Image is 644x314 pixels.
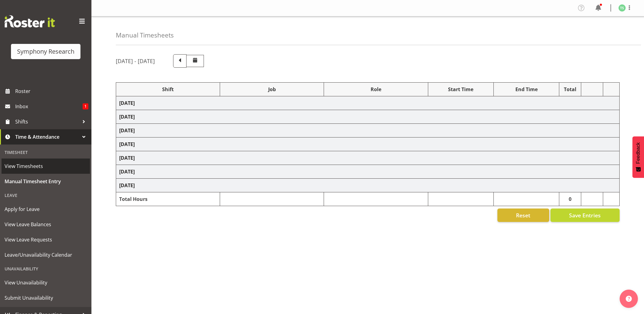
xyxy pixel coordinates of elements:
[116,179,620,192] td: [DATE]
[516,211,530,219] span: Reset
[116,32,174,39] h4: Manual Timesheets
[17,47,74,56] div: Symphony Research
[5,15,55,27] img: Rosterit website logo
[2,159,90,174] a: View Timesheets
[5,250,87,259] span: Leave/Unavailability Calendar
[116,192,220,206] td: Total Hours
[550,209,620,222] button: Save Entries
[562,86,578,93] div: Total
[626,296,632,302] img: help-xxl-2.png
[83,103,88,109] span: 1
[15,132,79,141] span: Time & Attendance
[635,142,641,164] span: Feedback
[5,278,87,287] span: View Unavailability
[327,86,425,93] div: Role
[431,86,490,93] div: Start Time
[2,217,90,232] a: View Leave Balances
[2,275,90,290] a: View Unavailability
[119,86,217,93] div: Shift
[116,58,155,64] h5: [DATE] - [DATE]
[618,4,626,12] img: tanya-stebbing1954.jpg
[116,165,620,179] td: [DATE]
[497,209,549,222] button: Reset
[569,211,601,219] span: Save Entries
[116,96,620,110] td: [DATE]
[5,220,87,229] span: View Leave Balances
[2,202,90,217] a: Apply for Leave
[2,146,90,159] div: Timesheet
[15,87,88,96] span: Roster
[2,290,90,305] a: Submit Unavailability
[15,117,79,126] span: Shifts
[2,189,90,202] div: Leave
[5,205,87,214] span: Apply for Leave
[5,177,87,186] span: Manual Timesheet Entry
[2,262,90,275] div: Unavailability
[116,124,620,137] td: [DATE]
[223,86,321,93] div: Job
[116,151,620,165] td: [DATE]
[497,86,556,93] div: End Time
[2,174,90,189] a: Manual Timesheet Entry
[116,137,620,151] td: [DATE]
[2,232,90,247] a: View Leave Requests
[632,136,644,178] button: Feedback - Show survey
[15,102,83,111] span: Inbox
[5,235,87,244] span: View Leave Requests
[559,192,581,206] td: 0
[116,110,620,124] td: [DATE]
[2,247,90,262] a: Leave/Unavailability Calendar
[5,293,87,302] span: Submit Unavailability
[5,162,87,171] span: View Timesheets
